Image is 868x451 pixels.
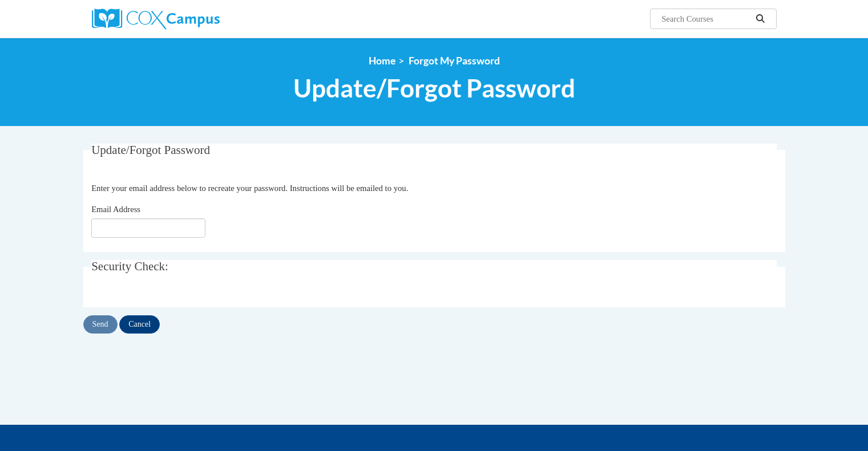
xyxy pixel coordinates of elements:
[752,12,769,26] button: Search
[409,55,500,67] span: Forgot My Password
[91,205,140,214] span: Email Address
[91,259,168,273] span: Security Check:
[91,143,210,157] span: Update/Forgot Password
[92,9,220,29] img: Cox Campus
[369,55,395,67] a: Home
[660,12,752,26] input: Search Courses
[91,184,408,193] span: Enter your email address below to recreate your password. Instructions will be emailed to you.
[119,315,160,334] input: Cancel
[91,218,205,238] input: Email
[92,9,309,29] a: Cox Campus
[293,73,575,103] span: Update/Forgot Password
